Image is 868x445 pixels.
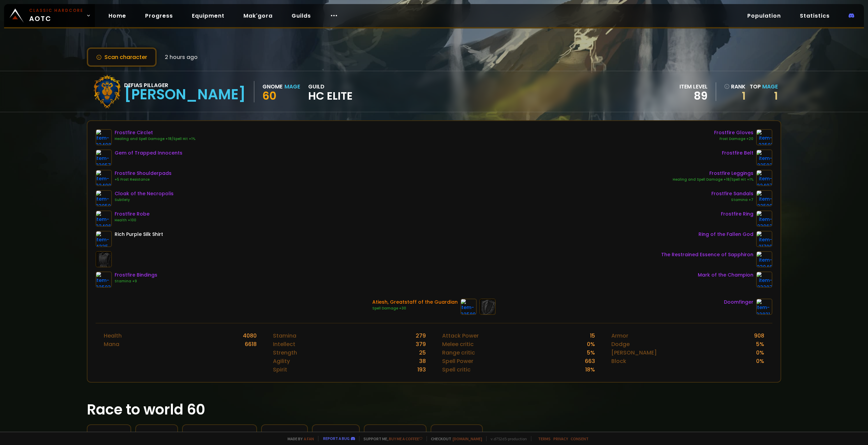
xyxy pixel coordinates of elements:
[611,340,630,348] div: Dodge
[679,82,708,91] div: item level
[93,430,125,439] div: World
[742,9,786,23] a: Population
[417,365,426,374] div: 193
[104,331,122,340] div: Health
[453,436,482,441] a: [DOMAIN_NAME]
[165,53,198,61] span: 2 hours ago
[115,190,174,197] div: Cloak of the Necropolis
[590,331,595,340] div: 15
[442,348,475,357] div: Range critic
[115,149,182,157] div: Gem of Trapped Innocents
[714,136,753,142] div: Frost Damage +20
[318,430,354,439] div: race
[611,331,628,340] div: Armor
[29,7,83,14] small: Classic Hardcore
[442,331,479,340] div: Attack Power
[794,9,835,23] a: Statistics
[141,430,172,439] div: region
[714,129,753,136] div: Frostfire Gloves
[238,9,278,23] a: Mak'gora
[611,348,657,357] div: [PERSON_NAME]
[442,340,474,348] div: Melee critic
[96,149,112,166] img: item-23057
[553,436,568,441] a: Privacy
[115,231,163,238] div: Rich Purple Silk Shirt
[308,91,353,101] span: HC Elite
[679,91,708,101] div: 89
[661,251,753,258] div: The Restrained Essence of Sapphiron
[395,430,420,439] span: Alliance
[587,340,595,348] div: 0 %
[698,271,753,279] div: Mark of the Champion
[115,170,172,177] div: Frostfire Shoulderpads
[721,210,753,218] div: Frostfire Ring
[756,271,772,288] img: item-23207
[389,436,422,441] a: Buy me a coffee
[756,251,772,267] img: item-23046
[273,357,290,365] div: Agility
[96,210,112,227] img: item-22496
[585,365,595,374] div: 18 %
[538,436,551,441] a: Terms
[308,82,353,101] div: guild
[756,340,764,348] div: 5 %
[756,129,772,145] img: item-22501
[273,340,295,348] div: Intellect
[486,436,527,441] span: v. d752d5 - production
[673,170,753,177] div: Frostfire Leggings
[416,340,426,348] div: 379
[273,331,296,340] div: Stamina
[262,82,282,91] div: Gnome
[756,299,772,315] img: item-22821
[115,210,150,218] div: Frostfire Robe
[419,357,426,365] div: 38
[115,197,174,203] div: Subtlety
[96,129,112,145] img: item-22498
[115,218,150,223] div: Health +100
[756,170,772,186] img: item-22497
[103,9,132,23] a: Home
[245,340,257,348] div: 6618
[711,190,753,197] div: Frostfire Sandals
[87,47,157,67] button: Scan character
[96,170,112,186] img: item-22499
[460,299,477,315] img: item-22589
[587,348,595,357] div: 5 %
[611,357,626,365] div: Block
[115,177,172,182] div: +5 Frost Resistance
[427,436,482,441] span: Checkout
[722,149,753,157] div: Frostfire Belt
[87,399,781,420] h1: Race to world 60
[96,190,112,206] img: item-23050
[243,331,257,340] div: 4080
[756,348,764,357] div: 0 %
[29,7,83,24] span: AOTC
[724,82,746,91] div: rank
[163,430,170,439] span: NA
[437,430,477,439] div: guild
[756,149,772,166] img: item-22502
[262,88,276,103] span: 60
[454,430,477,439] span: HC Elite
[115,279,157,284] div: Stamina +9
[442,365,471,374] div: Spell critic
[140,9,178,23] a: Progress
[124,81,246,89] div: Defias Pillager
[273,365,287,374] div: Spirit
[724,299,753,306] div: Doomfinger
[756,190,772,206] img: item-22500
[96,271,112,288] img: item-22503
[372,306,458,311] div: Spell Damage +30
[267,430,302,439] div: class
[419,348,426,357] div: 25
[273,348,297,357] div: Strength
[372,299,458,306] div: Atiesh, Greatstaff of the Guardian
[4,4,95,27] a: Classic HardcoreAOTC
[284,82,300,91] div: Mage
[756,231,772,247] img: item-21709
[711,197,753,203] div: Stamina +7
[188,430,251,439] div: realm
[416,331,426,340] div: 279
[115,271,157,279] div: Frostfire Bindings
[115,129,195,136] div: Frostfire Circlet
